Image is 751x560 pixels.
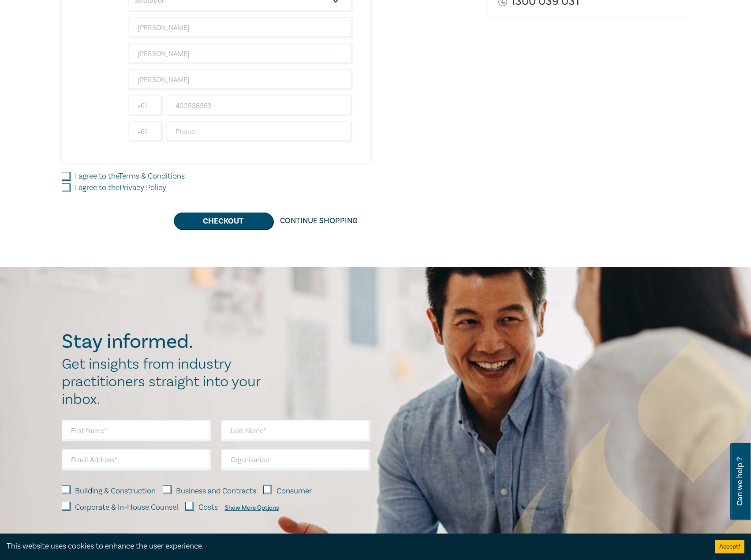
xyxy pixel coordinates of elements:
input: Phone [166,121,353,142]
label: Building & Construction [75,485,156,497]
input: Last Name* [128,43,353,64]
input: Last Name* [221,420,370,441]
label: Corporate & In-House Counsel [75,502,178,513]
input: Email Address* [62,449,211,470]
label: I agree to the [75,171,185,182]
a: Continue Shopping [273,213,365,229]
a: Terms & Conditions [119,171,185,181]
span: Can we help ? [736,448,744,515]
label: Costs [198,502,218,513]
input: First Name* [128,17,353,38]
h2: Stay informed. [62,330,270,353]
input: Mobile* [166,95,353,116]
input: Company [128,69,353,90]
input: +61 [128,121,163,142]
a: Privacy Policy [120,183,166,193]
div: Show More Options [225,504,279,511]
input: Organisation [221,449,370,470]
div: This website uses cookies to enhance the user experience. [7,541,702,552]
button: Accept cookies [715,540,744,553]
h2: Get insights from industry practitioners straight into your inbox. [62,355,270,408]
input: First Name* [62,420,211,441]
input: +61 [128,95,163,116]
label: Business and Contracts [176,485,256,497]
button: Checkout [174,213,273,229]
label: I agree to the [75,182,166,194]
label: Consumer [276,485,312,497]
